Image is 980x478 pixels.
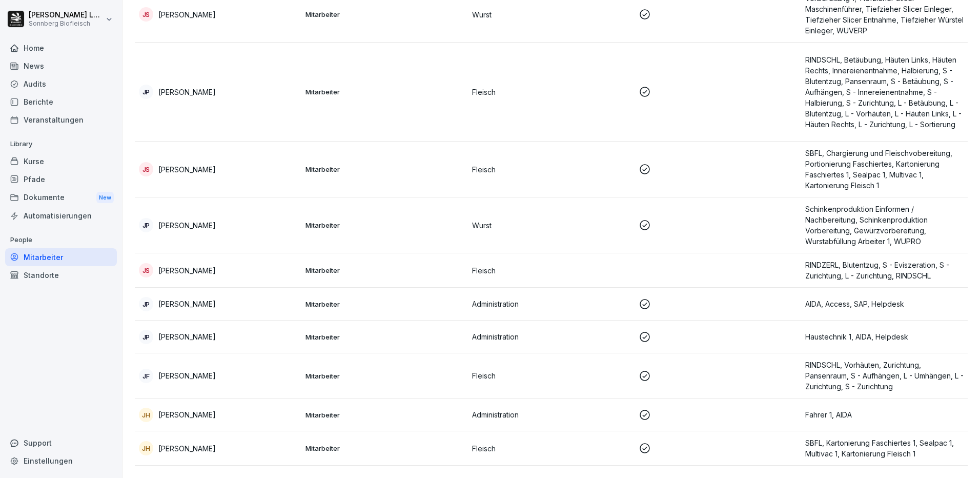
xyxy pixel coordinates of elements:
a: DokumenteNew [5,188,117,207]
a: Standorte [5,266,117,284]
p: [PERSON_NAME] [158,220,216,231]
p: AIDA, Access, SAP, Helpdesk [805,298,964,309]
a: Veranstaltungen [5,111,117,129]
p: RINDZERL, Blutentzug, S - Eviszeration, S - Zurichtung, L - Zurichtung, RINDSCHL [805,260,964,281]
p: Library [5,136,117,152]
p: Mitarbeiter [305,10,464,19]
p: SBFL, Chargierung und Fleischvobereitung, Portionierung Faschiertes, Kartonierung Faschiertes 1, ... [805,148,964,191]
p: Fleisch [472,164,630,175]
a: Home [5,39,117,57]
div: JF [139,369,153,383]
p: Haustechnik 1, AIDA, Helpdesk [805,331,964,342]
p: [PERSON_NAME] [158,265,216,276]
p: [PERSON_NAME] [158,164,216,175]
a: Einstellungen [5,452,117,470]
div: JP [139,218,153,232]
p: Mitarbeiter [305,221,464,230]
p: Mitarbeiter [305,410,464,420]
a: News [5,57,117,75]
p: [PERSON_NAME] Lumetsberger [29,11,104,19]
p: RINDSCHL, Vorhäuten, Zurichtung, Pansenraum, S - Aufhängen, L - Umhängen, L - Zurichtung, S - Zur... [805,360,964,392]
div: JH [139,441,153,455]
p: Fleisch [472,265,630,276]
p: Administration [472,331,630,342]
p: Fleisch [472,370,630,381]
p: Mitarbeiter [305,165,464,174]
a: Berichte [5,93,117,111]
div: JS [139,7,153,22]
p: [PERSON_NAME] [158,331,216,342]
p: Mitarbeiter [305,444,464,453]
p: People [5,232,117,248]
div: JP [139,85,153,99]
p: Sonnberg Biofleisch [29,20,104,27]
a: Audits [5,75,117,93]
p: Fahrer 1, AIDA [805,409,964,420]
p: [PERSON_NAME] [158,9,216,20]
p: Fleisch [472,87,630,97]
div: JP [139,330,153,344]
p: RINDSCHL, Betäubung, Häuten Links, Häuten Rechts, Innereienentnahme, Halbierung, S - Blutentzug, ... [805,54,964,130]
div: Support [5,434,117,452]
p: Wurst [472,220,630,231]
p: Schinkenproduktion Einformen / Nachbereitung, Schinkenproduktion Vorbereitung, Gewürzvorbereitung... [805,204,964,247]
a: Kurse [5,152,117,170]
p: [PERSON_NAME] [158,409,216,420]
p: Mitarbeiter [305,332,464,342]
p: SBFL, Kartonierung Faschiertes 1, Sealpac 1, Multivac 1, Kartonierung Fleisch 1 [805,437,964,459]
div: JS [139,162,153,176]
a: Mitarbeiter [5,248,117,266]
p: Fleisch [472,443,630,454]
p: Administration [472,298,630,309]
p: Mitarbeiter [305,87,464,96]
p: [PERSON_NAME] [158,298,216,309]
div: JP [139,297,153,311]
div: Dokumente [5,188,117,207]
p: [PERSON_NAME] [158,87,216,97]
div: JH [139,408,153,422]
p: Administration [472,409,630,420]
p: Mitarbeiter [305,266,464,275]
div: New [96,192,114,204]
p: Mitarbeiter [305,371,464,381]
p: Wurst [472,9,630,20]
p: Mitarbeiter [305,300,464,309]
p: [PERSON_NAME] [158,443,216,454]
a: Pfade [5,170,117,188]
div: JS [139,263,153,277]
p: [PERSON_NAME] [158,370,216,381]
a: Automatisierungen [5,207,117,225]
